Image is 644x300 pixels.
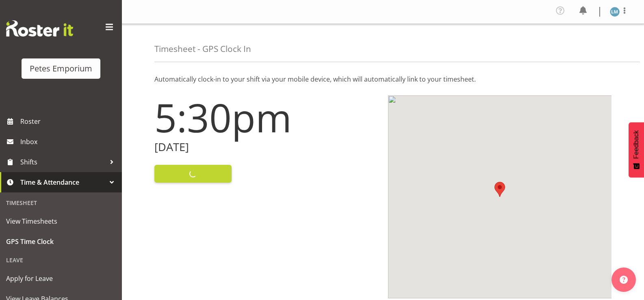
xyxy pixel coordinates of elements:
[629,122,644,177] button: Feedback - Show survey
[620,276,628,284] img: help-xxl-2.png
[6,235,116,248] span: GPS Time Clock
[6,272,116,285] span: Apply for Leave
[2,268,120,289] a: Apply for Leave
[20,136,118,148] span: Inbox
[154,95,378,139] h1: 5:30pm
[6,20,73,37] img: Rosterit website logo
[2,231,120,252] a: GPS Time Clock
[2,211,120,231] a: View Timesheets
[20,176,106,188] span: Time & Attendance
[610,7,620,17] img: lianne-morete5410.jpg
[20,115,118,127] span: Roster
[30,63,92,75] div: Petes Emporium
[154,74,611,84] p: Automatically clock-in to your shift via your mobile device, which will automatically link to you...
[2,194,120,211] div: Timesheet
[20,156,106,168] span: Shifts
[154,141,378,153] h2: [DATE]
[6,215,116,227] span: View Timesheets
[2,252,120,268] div: Leave
[633,130,640,159] span: Feedback
[154,44,251,54] h4: Timesheet - GPS Clock In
